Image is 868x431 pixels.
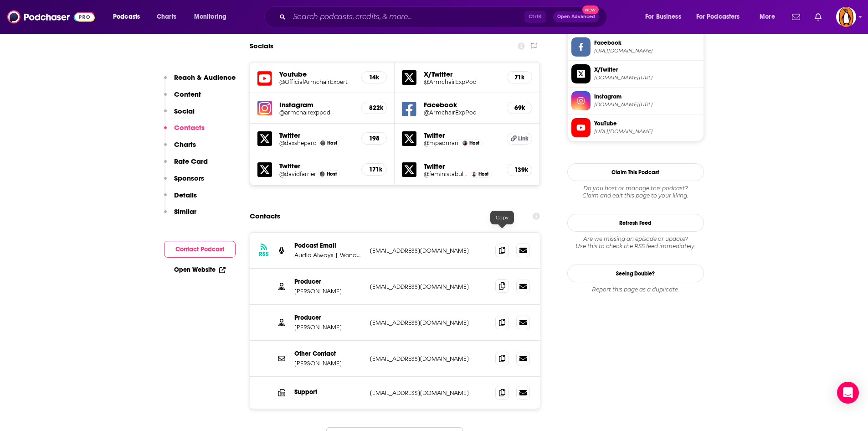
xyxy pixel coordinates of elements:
[294,350,363,358] p: Other Contact
[567,265,704,282] a: Seeing Double?
[462,140,467,145] img: Monica Padman
[424,140,458,146] h5: @mpadman
[424,171,467,177] a: @feministabulous
[157,10,176,23] span: Charts
[174,123,205,132] p: Contacts
[690,10,753,24] button: open menu
[320,140,325,145] img: Dax Shepard
[174,73,236,82] p: Reach & Audience
[257,101,272,115] img: iconImage
[514,104,524,112] h5: 69k
[639,10,693,24] button: open menu
[174,191,197,199] p: Details
[279,70,354,78] h5: Youtube
[836,7,856,27] img: User Profile
[567,286,704,293] div: Report this page as a duplicate.
[567,235,704,250] div: Are we missing an episode or update? Use this to check the RSS feed immediately.
[279,109,354,116] a: @armchairexppod
[369,73,379,81] h5: 14k
[279,171,316,177] a: @davidfarrier
[788,9,804,25] a: Show notifications dropdown
[279,78,354,85] a: @OfficialArmchairExpert
[370,247,488,254] p: [EMAIL_ADDRESS][DOMAIN_NAME]
[582,5,599,14] span: New
[174,207,196,216] p: Similar
[753,10,786,24] button: open menu
[174,90,201,99] p: Content
[164,174,204,191] button: Sponsors
[250,208,280,225] h2: Contacts
[424,162,499,171] h5: Twitter
[164,90,201,107] button: Content
[320,171,325,177] img: David Farrier
[424,109,499,116] a: @ArmchairExpPod
[514,73,524,81] h5: 71k
[837,382,859,404] div: Open Intercom Messenger
[594,93,700,101] span: Instagram
[369,135,379,142] h5: 198
[250,37,273,55] h2: Socials
[294,388,363,396] p: Support
[174,266,226,274] a: Open Website
[594,101,700,108] span: instagram.com/armchairexppod
[327,171,337,177] span: Host
[273,6,616,27] div: Search podcasts, credits, & more...
[294,242,363,249] p: Podcast Email
[164,107,195,124] button: Social
[557,15,595,19] span: Open Advanced
[174,107,195,115] p: Social
[188,10,238,24] button: open menu
[594,74,700,81] span: twitter.com/ArmchairExpPod
[490,211,514,224] div: Copy
[294,323,363,331] p: [PERSON_NAME]
[294,359,363,367] p: [PERSON_NAME]
[7,8,95,26] a: Podchaser - Follow, Share and Rate Podcasts
[507,133,532,145] a: Link
[164,157,208,174] button: Rate Card
[478,171,488,177] span: Host
[524,11,546,23] span: Ctrl K
[279,131,354,140] h5: Twitter
[424,70,499,78] h5: X/Twitter
[279,161,354,170] h5: Twitter
[151,10,182,24] a: Charts
[194,10,226,23] span: Monitoring
[518,135,529,142] span: Link
[370,389,488,397] p: [EMAIL_ADDRESS][DOMAIN_NAME]
[279,140,317,146] a: @daxshepard
[472,171,477,177] img: Liz Plank
[294,314,363,322] p: Producer
[571,91,700,110] a: Instagram[DOMAIN_NAME][URL]
[289,10,524,24] input: Search podcasts, credits, & more...
[174,140,196,149] p: Charts
[174,174,204,182] p: Sponsors
[370,355,488,363] p: [EMAIL_ADDRESS][DOMAIN_NAME]
[370,319,488,327] p: [EMAIL_ADDRESS][DOMAIN_NAME]
[164,207,196,224] button: Similar
[424,100,499,109] h5: Facebook
[259,250,269,258] h3: RSS
[836,7,856,27] button: Show profile menu
[514,166,524,174] h5: 139k
[696,10,740,23] span: For Podcasters
[369,104,379,112] h5: 822k
[645,10,681,23] span: For Business
[164,73,236,90] button: Reach & Audience
[164,123,205,140] button: Contacts
[760,10,775,23] span: More
[294,278,363,286] p: Producer
[594,119,700,128] span: YouTube
[424,78,499,85] a: @ArmchairExpPod
[164,241,236,258] button: Contact Podcast
[567,163,704,181] button: Claim This Podcast
[594,39,700,47] span: Facebook
[164,191,197,208] button: Details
